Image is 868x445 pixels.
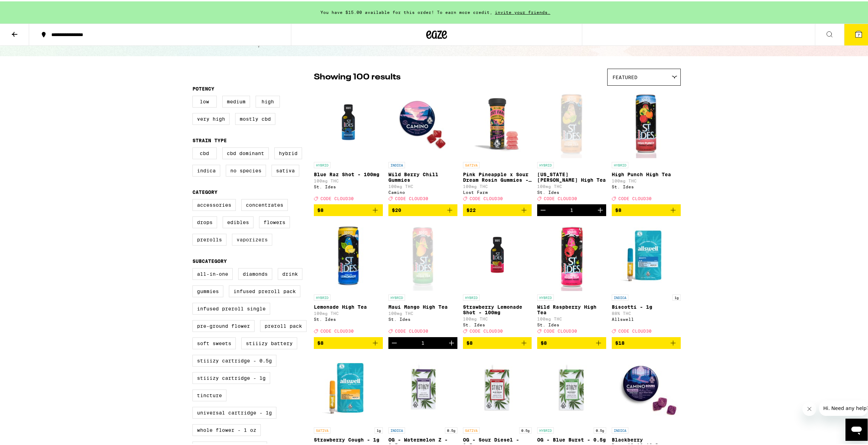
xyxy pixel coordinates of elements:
[395,195,428,199] span: CODE CLOUD30
[388,88,457,203] a: Open page for Wild Berry Chill Gummies from Camino
[537,336,606,348] button: Add to bag
[256,94,280,106] label: High
[320,195,354,199] span: CODE CLOUD30
[544,328,577,332] span: CODE CLOUD30
[192,388,226,400] label: Tincture
[314,203,383,215] button: Add to bag
[845,417,868,439] iframe: Button to launch messaging window
[223,215,253,227] label: Edibles
[320,328,354,332] span: CODE CLOUD30
[463,183,532,187] p: 100mg THC
[392,206,401,212] span: $20
[192,163,220,175] label: Indica
[192,267,233,279] label: All-In-One
[388,189,457,193] div: Camino
[519,426,532,432] p: 0.5g
[314,88,383,157] img: St. Ides - Blue Raz Shot - 100mg
[612,203,681,215] button: Add to bag
[259,215,290,227] label: Flowers
[463,203,532,215] button: Add to bag
[314,220,383,335] a: Open page for Lemonade High Tea from St. Ides
[463,220,532,335] a: Open page for Strawberry Lemonade Shot - 100mg from St. Ides
[463,426,480,432] p: SATIVA
[388,88,457,157] img: Camino - Wild Berry Chill Gummies
[192,371,270,383] label: STIIIZY Cartridge - 1g
[463,353,532,422] img: STIIIZY - OG - Sour Diesel - 0.5g
[314,88,383,203] a: Open page for Blue Raz Shot - 100mg from St. Ides
[388,353,457,422] img: STIIIZY - OG - Watermelon Z - 0.5g
[260,319,307,331] label: Preroll Pack
[314,161,330,167] p: HYBRID
[612,353,681,422] img: Camino - Blackberry Dream10:10:10 Deep Sleep Gummies
[470,328,503,332] span: CODE CLOUD30
[388,336,400,348] button: Decrement
[463,220,532,290] img: St. Ides - Strawberry Lemonade Shot - 100mg
[445,426,457,432] p: 0.5g
[241,198,288,209] label: Concentrates
[615,339,625,344] span: $18
[537,189,606,193] div: St. Ides
[388,161,405,167] p: INDICA
[537,203,549,215] button: Decrement
[537,293,554,299] p: HYBRID
[192,423,261,435] label: Whole Flower - 1 oz
[612,293,628,299] p: INDICA
[388,183,457,187] p: 100mg THC
[388,426,405,432] p: INDICA
[492,9,553,13] span: invite your friends.
[612,426,628,432] p: INDICA
[463,88,532,157] img: Lost Farm - Pink Pineapple x Sour Dream Rosin Gummies - 100mg
[192,353,276,365] label: STIIIZY Cartridge - 0.5g
[463,88,532,203] a: Open page for Pink Pineapple x Sour Dream Rosin Gummies - 100mg from Lost Farm
[226,163,266,175] label: No Species
[463,321,532,326] div: St. Ides
[192,301,270,313] label: Infused Preroll Single
[446,336,457,348] button: Increment
[612,183,681,188] div: St. Ides
[314,170,383,176] p: Blue Raz Shot - 100mg
[4,5,50,10] span: Hi. Need any help?
[537,220,606,290] img: St. Ides - Wild Raspberry High Tea
[192,136,227,142] legend: Strain Type
[272,163,299,175] label: Sativa
[537,315,606,320] p: 100mg THC
[192,405,276,417] label: Universal Cartridge - 1g
[388,303,457,308] p: Maui Mango High Tea
[618,195,652,199] span: CODE CLOUD30
[819,399,868,414] iframe: Message from company
[612,316,681,320] div: Allswell
[314,177,383,182] p: 100mg THC
[192,336,236,348] label: Soft Sweets
[537,303,606,314] p: Wild Raspberry High Tea
[618,328,652,332] span: CODE CLOUD30
[463,303,532,314] p: Strawberry Lemonade Shot - 100mg
[537,170,606,181] p: [US_STATE][PERSON_NAME] High Tea
[388,293,405,299] p: HYBRID
[612,220,681,290] img: Allswell - Biscotti - 1g
[544,195,577,199] span: CODE CLOUD30
[320,9,492,13] span: You have $15.00 available for this order! To earn more credit,
[317,339,324,344] span: $8
[314,70,401,82] p: Showing 100 results
[192,257,227,263] legend: Subcategory
[388,310,457,314] p: 100mg THC
[192,112,230,123] label: Very High
[802,401,816,414] iframe: Close message
[463,170,532,181] p: Pink Pineapple x Sour Dream Rosin Gummies - 100mg
[314,303,383,308] p: Lemonade High Tea
[612,303,681,308] p: Biscotti - 1g
[314,353,383,422] img: Allswell - Strawberry Cough - 1g
[388,203,457,215] button: Add to bag
[395,328,428,332] span: CODE CLOUD30
[570,206,573,212] div: 1
[858,32,860,36] span: 7
[537,436,606,441] p: OG - Blue Burst - 0.5g
[466,206,476,212] span: $22
[612,88,681,203] a: Open page for High Punch High Tea from St. Ides
[314,316,383,320] div: St. Ides
[537,220,606,335] a: Open page for Wild Raspberry High Tea from St. Ides
[314,310,383,314] p: 100mg THC
[274,146,302,158] label: Hybrid
[463,293,480,299] p: HYBRID
[241,336,297,348] label: STIIIZY Battery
